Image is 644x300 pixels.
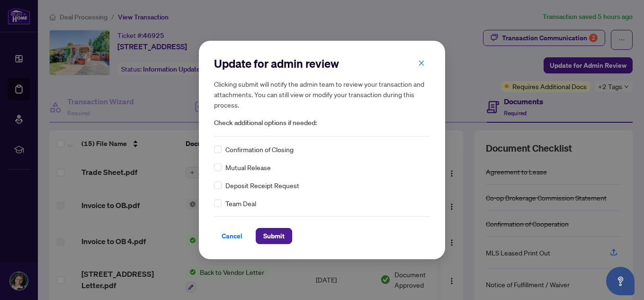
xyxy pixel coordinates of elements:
[214,79,430,110] h5: Clicking submit will notify the admin team to review your transaction and attachments. You can st...
[225,162,271,173] span: Mutual Release
[256,228,292,244] button: Submit
[214,118,430,128] span: Check additional options if needed:
[214,228,250,244] button: Cancel
[263,228,285,244] span: Submit
[222,228,242,244] span: Cancel
[225,180,299,191] span: Deposit Receipt Request
[225,144,294,155] span: Confirmation of Closing
[225,198,256,209] span: Team Deal
[214,56,430,71] h2: Update for admin review
[606,267,635,295] button: Open asap
[418,60,425,66] span: close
